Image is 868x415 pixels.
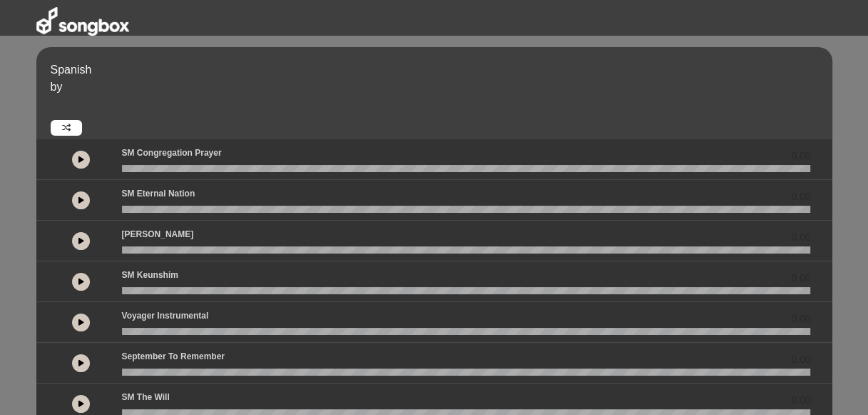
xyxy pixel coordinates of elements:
p: [PERSON_NAME] [122,228,194,241]
span: 0.00 [791,311,810,326]
span: by [51,81,63,93]
span: 0.00 [791,393,810,408]
p: SM Congregation Prayer [122,146,222,159]
p: SM Eternal Nation [122,187,195,200]
p: SM Keunshim [122,269,178,281]
p: Voyager Instrumental [122,309,209,322]
p: Spanish [51,61,829,79]
p: September to Remember [122,350,225,363]
span: 0.00 [791,189,810,204]
span: 0.00 [791,271,810,286]
span: 0.00 [791,230,810,245]
img: songbox-logo-white.png [36,7,129,36]
span: 0.00 [791,149,810,164]
span: 0.00 [791,352,810,367]
p: SM The Will [122,391,170,404]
